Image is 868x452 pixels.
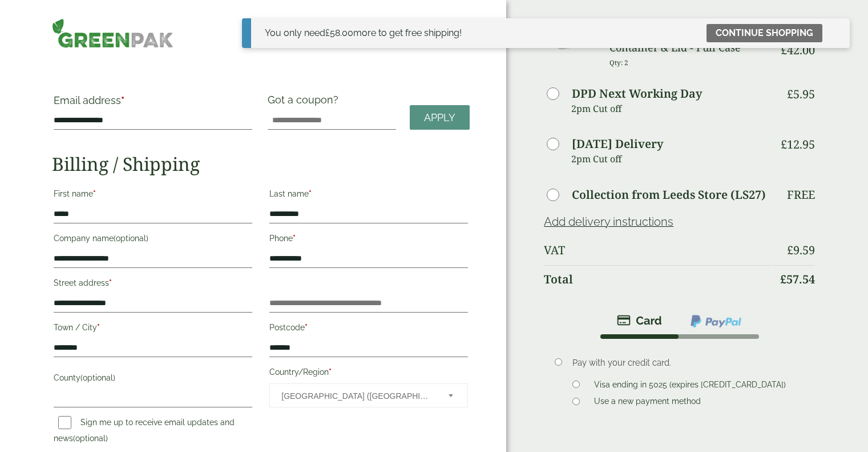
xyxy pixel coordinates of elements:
label: Country/Region [269,364,468,383]
span: 58.00 [325,27,353,38]
label: Collection from Leeds Store (LS27) [572,189,766,201]
img: GreenPak Supplies [52,18,173,48]
label: DPD Next Working Day [572,88,702,99]
span: United Kingdom (UK) [281,384,433,408]
span: (optional) [114,234,148,243]
label: First name [54,186,252,205]
label: Postcode [269,319,468,339]
bdi: 5.95 [787,86,815,102]
label: County [54,370,252,389]
input: Sign me up to receive email updates and news(optional) [58,416,71,429]
span: (optional) [73,434,108,443]
label: [DATE] Delivery [572,138,663,150]
bdi: 57.54 [780,271,815,287]
abbr: required [329,367,332,377]
label: Got a coupon? [268,94,343,111]
a: Add delivery instructions [544,215,673,229]
th: VAT [544,237,772,264]
span: £ [787,86,793,102]
p: Pay with your credit card. [572,357,798,369]
abbr: required [93,189,96,198]
label: Town / City [54,319,252,339]
abbr: required [309,189,312,198]
span: £ [781,137,787,152]
p: Free [787,188,815,202]
span: Country/Region [269,383,468,407]
span: Apply [424,111,455,124]
label: Visa ending in 5025 (expires [CREDIT_CARD_DATA]) [590,380,790,393]
label: Sign me up to receive email updates and news [54,418,235,446]
img: stripe.png [617,314,662,327]
label: Company name [54,230,252,250]
bdi: 9.59 [787,242,815,258]
label: Use a new payment method [590,397,705,409]
bdi: 12.95 [781,137,815,152]
label: Street address [54,275,252,294]
abbr: required [97,323,100,332]
div: You only need more to get free shipping! [265,26,462,40]
span: £ [780,271,786,287]
abbr: required [121,94,124,106]
span: (optional) [80,373,115,382]
span: £ [325,27,330,38]
label: Phone [269,230,468,250]
label: Email address [54,95,252,111]
a: Apply [410,105,470,130]
abbr: required [109,278,112,287]
th: Total [544,265,772,293]
h2: Billing / Shipping [52,153,470,175]
small: Qty: 2 [609,58,628,67]
span: £ [787,242,793,258]
abbr: required [305,323,308,332]
label: Last name [269,186,468,205]
a: Continue shopping [706,24,822,42]
abbr: required [293,234,296,243]
img: ppcp-gateway.png [689,314,742,329]
p: 2pm Cut off [571,150,772,167]
p: 2pm Cut off [571,100,772,117]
